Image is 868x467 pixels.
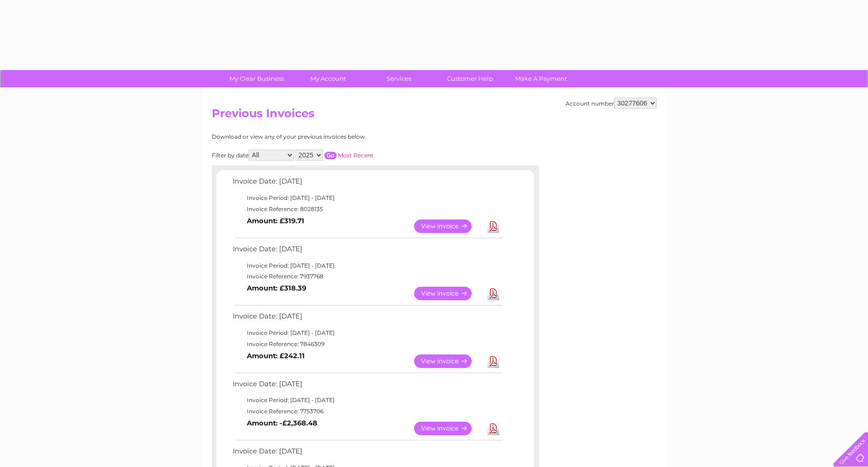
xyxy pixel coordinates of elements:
td: Invoice Reference: 8028135 [230,204,504,215]
a: Download [488,422,499,435]
a: View [414,287,483,300]
div: Account number [566,98,657,109]
td: Invoice Date: [DATE] [230,310,504,327]
td: Invoice Period: [DATE] - [DATE] [230,395,504,406]
a: My Account [289,70,366,87]
td: Invoice Reference: 7753706 [230,406,504,417]
h2: Previous Invoices [212,107,657,125]
td: Invoice Reference: 7846309 [230,339,504,350]
b: Amount: £318.39 [247,284,306,292]
div: Filter by date [212,149,457,161]
a: View [414,219,483,233]
a: View [414,422,483,435]
a: Download [488,219,499,233]
a: My Clear Business [218,70,295,87]
a: Services [360,70,438,87]
b: Amount: £319.71 [247,217,304,225]
td: Invoice Period: [DATE] - [DATE] [230,327,504,339]
td: Invoice Date: [DATE] [230,378,504,395]
b: Amount: £242.11 [247,352,305,360]
a: Customer Help [431,70,509,87]
a: Most Recent [338,152,373,159]
a: Download [488,354,499,368]
td: Invoice Date: [DATE] [230,175,504,192]
b: Amount: -£2,368.48 [247,419,317,427]
td: Invoice Period: [DATE] - [DATE] [230,260,504,271]
td: Invoice Period: [DATE] - [DATE] [230,192,504,204]
td: Invoice Date: [DATE] [230,445,504,462]
a: Download [488,287,499,300]
a: Make A Payment [502,70,580,87]
a: View [414,354,483,368]
td: Invoice Reference: 7937768 [230,271,504,282]
td: Invoice Date: [DATE] [230,243,504,260]
div: Download or view any of your previous invoices below. [212,134,457,140]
